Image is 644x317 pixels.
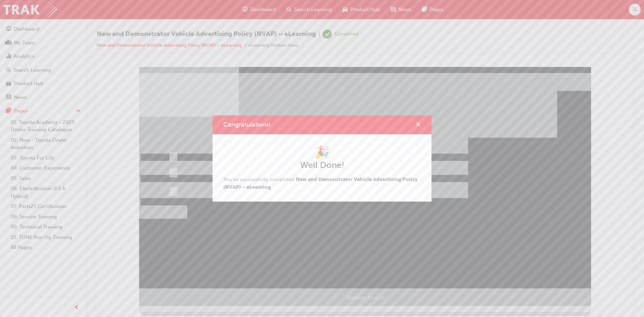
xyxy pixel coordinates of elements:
button: cross-icon [416,121,421,129]
div: Multiple Choice Quiz [37,239,489,256]
h1: 🎉 [223,145,421,160]
span: cross-icon [416,122,421,128]
span: Congratulations! [223,121,271,128]
h2: Well Done! [223,160,421,171]
div: Congratulations! [213,115,431,202]
span: New and Demonstrator Vehicle Advertising Policy (NVAP) – eLearning [223,176,418,190]
span: You've successfully completed [223,176,418,190]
